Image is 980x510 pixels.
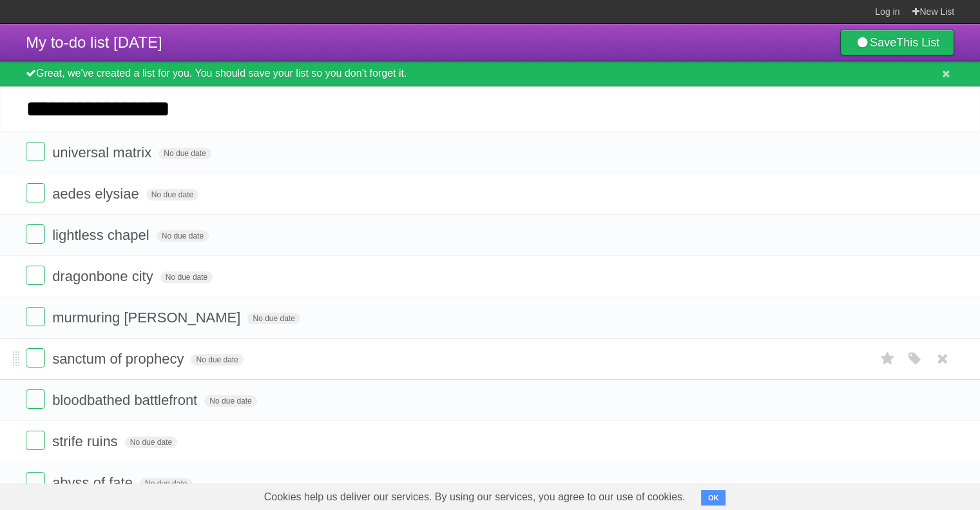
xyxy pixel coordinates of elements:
label: Star task [876,348,900,369]
span: No due date [191,354,243,366]
a: SaveThis List [840,30,954,55]
span: strife ruins [52,433,120,449]
span: dragonbone city [52,268,157,284]
span: My to-do list [DATE] [26,34,162,51]
span: No due date [160,271,213,283]
span: No due date [247,313,300,324]
span: No due date [146,189,198,201]
b: This List [896,36,939,49]
span: abyss of fate [52,475,136,491]
label: Done [26,472,45,491]
span: No due date [140,478,192,489]
span: No due date [159,148,211,159]
span: bloodbathed battlefront [52,392,200,408]
span: lightless chapel [52,227,152,243]
span: No due date [125,436,177,448]
span: universal matrix [52,144,155,161]
span: murmuring [PERSON_NAME] [52,309,244,326]
span: No due date [204,395,256,407]
label: Done [26,224,45,244]
span: aedes elysiae [52,186,142,202]
label: Done [26,389,45,409]
label: Done [26,142,45,161]
button: OK [701,490,726,505]
span: sanctum of prophecy [52,351,187,367]
label: Done [26,266,45,285]
span: No due date [157,230,209,242]
label: Done [26,183,45,202]
span: Cookies help us deliver our services. By using our services, you agree to our use of cookies. [251,484,698,510]
label: Done [26,431,45,450]
label: Done [26,307,45,326]
label: Done [26,348,45,368]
